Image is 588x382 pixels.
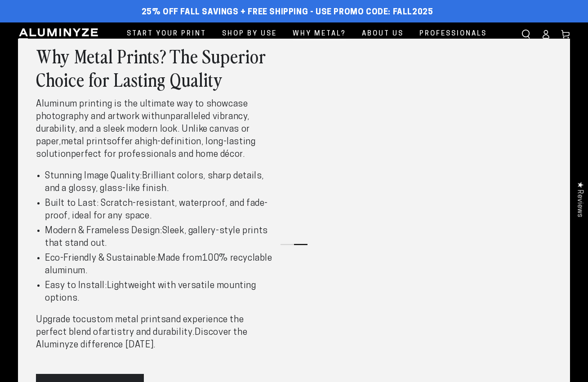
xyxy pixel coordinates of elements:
li: Made from . [45,252,276,277]
a: Start Your Print [120,22,213,45]
a: Why Metal? [286,22,353,45]
a: About Us [355,22,410,45]
summary: Search our site [516,24,536,44]
strong: Easy to Install: [45,281,107,290]
strong: artistry and durability [102,328,193,337]
a: Professionals [413,22,494,45]
div: Click to open Judge.me floating reviews tab [571,174,588,224]
span: Start Your Print [127,28,206,40]
strong: custom metal prints [81,315,166,324]
strong: Eco-Friendly & Sustainable: [45,254,158,263]
strong: Scratch-resistant, waterproof, and fade-proof [45,199,268,221]
strong: metal prints [61,138,112,147]
p: Aluminum printing is the ultimate way to showcase photography and artwork with . Unlike canvas or... [36,98,276,161]
li: , ideal for any space. [45,197,276,222]
a: Shop By Use [215,22,284,45]
span: Why Metal? [293,28,346,40]
strong: Built to Last: [45,199,98,208]
strong: high-definition, long-lasting solution [36,138,255,159]
span: Shop By Use [222,28,277,40]
span: About Us [362,28,404,40]
span: Professionals [419,28,487,40]
li: Sleek, gallery-style prints that stand out. [45,225,276,250]
li: Lightweight with versatile mounting options. [45,280,276,305]
p: Upgrade to and experience the perfect blend of . [36,314,276,351]
span: 25% off FALL Savings + Free Shipping - Use Promo Code: FALL2025 [142,8,433,18]
strong: Modern & Frameless Design: [45,227,162,235]
h2: Why Metal Prints? The Superior Choice for Lasting Quality [36,44,276,91]
strong: Stunning Image Quality: [45,172,142,181]
li: Brilliant colors, sharp details, and a glossy, glass-like finish. [45,170,276,195]
img: Aluminyze [18,27,99,41]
